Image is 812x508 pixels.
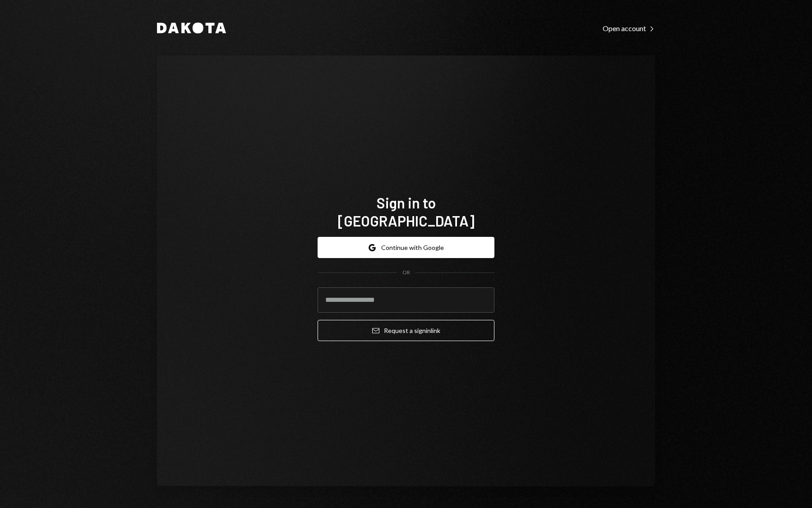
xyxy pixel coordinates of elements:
[318,194,494,230] h1: Sign in to [GEOGRAPHIC_DATA]
[402,269,410,277] div: OR
[318,320,494,341] button: Request a signinlink
[603,24,655,33] div: Open account
[318,237,494,258] button: Continue with Google
[603,23,655,33] a: Open account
